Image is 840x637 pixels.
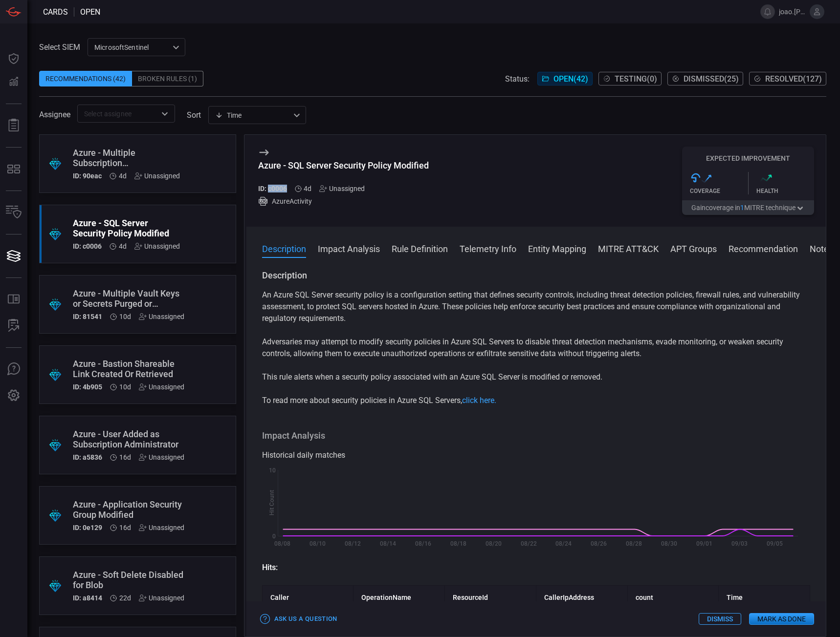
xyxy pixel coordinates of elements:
[73,359,184,379] div: Azure - Bastion Shareable Link Created Or Retrieved
[2,47,25,70] button: Dashboard
[309,540,326,547] text: 08/10
[132,71,203,86] div: Broken Rules (1)
[262,270,811,281] h3: Description
[258,196,429,206] div: AzureActivity
[2,157,25,181] button: MITRE - Detection Posture
[258,185,287,192] h5: ID: c0006
[740,204,744,212] span: 1
[520,540,536,547] text: 08/22
[661,540,677,547] text: 08/30
[119,172,127,180] span: Sep 07, 2025 8:52 AM
[134,172,180,180] div: Unassigned
[73,524,102,531] h5: ID: 0e129
[2,70,25,94] button: Detections
[73,313,102,320] h5: ID: 81541
[119,313,131,320] span: Sep 01, 2025 2:09 PM
[262,371,811,383] p: This rule alerts when a security policy associated with an Azure SQL Server is modified or removed.
[262,563,278,572] strong: Hits:
[73,429,184,449] div: Azure - User Added as Subscription Administrator
[39,71,132,86] div: Recommendations (42)
[462,396,496,405] a: click here.
[2,244,25,268] button: Cards
[591,540,607,547] text: 08/26
[2,114,25,137] button: Reports
[766,540,782,547] text: 09/05
[139,594,184,602] div: Unassigned
[2,384,25,407] button: Preferences
[729,242,798,254] button: Recommendation
[270,594,289,601] strong: Caller
[73,383,102,391] h5: ID: 4b905
[392,242,448,254] button: Rule Definition
[696,540,712,547] text: 09/01
[262,449,811,461] div: Historical daily matches
[345,540,361,547] text: 08/12
[94,42,170,52] p: MicrosoftSentinel
[73,172,102,180] h5: ID: 90eac
[684,74,739,84] span: Dismissed ( 25 )
[727,594,743,601] strong: Time
[139,453,184,461] div: Unassigned
[39,42,80,52] label: Select SIEM
[73,499,184,520] div: Azure - Application Security Group Modified
[258,612,340,627] button: Ask Us a Question
[73,594,102,602] h5: ID: a8414
[262,395,811,406] p: To read more about security policies in Azure SQL Servers,
[453,594,488,601] strong: ResourceId
[731,540,747,547] text: 09/03
[626,540,642,547] text: 08/28
[415,540,431,547] text: 08/16
[215,110,290,120] div: Time
[268,490,275,516] text: Hit Count
[80,7,100,17] span: open
[2,358,25,381] button: Ask Us A Question
[699,613,741,625] button: Dismiss
[119,524,131,531] span: Aug 26, 2025 8:53 AM
[73,288,184,309] div: Azure - Multiple Vault Keys or Secrets Purged or Deleted
[361,594,411,601] strong: OperationName
[139,524,184,531] div: Unassigned
[450,540,466,547] text: 08/18
[2,201,25,224] button: Inventory
[544,594,594,601] strong: CallerIpAddress
[749,613,814,625] button: Mark as Done
[43,7,68,17] span: Cards
[158,107,172,121] button: Open
[139,383,184,391] div: Unassigned
[598,242,659,254] button: MITRE ATT&CK
[380,540,396,547] text: 08/14
[187,110,201,120] label: sort
[73,218,180,238] div: Azure - SQL Server Security Policy Modified
[119,594,131,602] span: Aug 20, 2025 8:20 AM
[272,533,276,540] text: 0
[318,242,380,254] button: Impact Analysis
[690,188,748,194] div: Coverage
[274,540,290,547] text: 08/08
[765,74,822,84] span: Resolved ( 127 )
[615,74,657,84] span: Testing ( 0 )
[134,242,180,250] div: Unassigned
[73,570,184,590] div: Azure - Soft Delete Disabled for Blob
[756,188,815,194] div: Health
[2,288,25,311] button: Rule Catalog
[2,314,25,338] button: ALERT ANALYSIS
[505,74,530,84] span: Status:
[262,289,811,324] p: An Azure SQL Server security policy is a configuration setting that defines security controls, in...
[269,467,276,474] text: 10
[460,242,516,254] button: Telemetry Info
[119,383,131,391] span: Sep 01, 2025 2:09 PM
[528,242,586,254] button: Entity Mapping
[537,72,593,85] button: Open(42)
[73,453,102,461] h5: ID: a5836
[682,154,814,162] h5: Expected Improvement
[670,242,717,254] button: APT Groups
[80,107,156,120] input: Select assignee
[139,313,184,320] div: Unassigned
[262,336,811,360] p: Adversaries may attempt to modify security policies in Azure SQL Servers to disable threat detect...
[682,200,814,215] button: Gaincoverage in1MITRE technique
[810,242,833,254] button: Notes
[258,160,429,170] div: Azure - SQL Server Security Policy Modified
[598,72,662,85] button: Testing(0)
[667,72,743,85] button: Dismissed(25)
[319,185,365,192] div: Unassigned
